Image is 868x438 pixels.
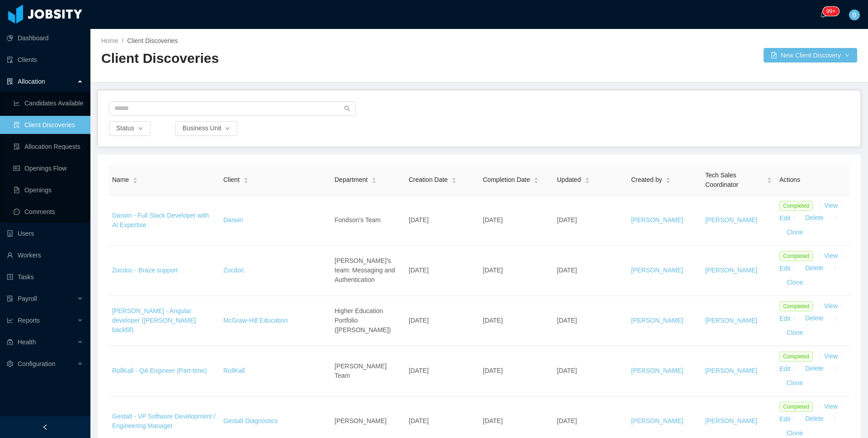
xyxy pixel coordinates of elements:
[779,301,813,311] span: Completed
[133,176,138,179] i: icon: caret-up
[372,176,377,179] i: icon: caret-up
[705,317,757,324] a: [PERSON_NAME]
[533,176,539,182] div: Sort
[479,195,553,246] td: [DATE]
[705,367,757,374] a: [PERSON_NAME]
[127,37,178,44] span: Client Discoveries
[452,176,457,179] i: icon: caret-up
[585,176,590,179] i: icon: caret-up
[14,116,83,134] a: icon: file-searchClient Discoveries
[372,180,377,182] i: icon: caret-down
[779,314,790,322] a: Edit
[824,202,838,209] a: View
[631,175,662,185] span: Created by
[132,176,138,182] div: Sort
[101,37,118,44] a: Home
[557,175,581,185] span: Updated
[798,412,830,426] button: Delete
[631,317,683,324] a: [PERSON_NAME]
[7,29,83,47] a: icon: pie-chartDashboard
[798,261,830,276] button: Delete
[18,338,36,346] span: Health
[223,216,243,224] a: Darwin
[331,346,405,396] td: [PERSON_NAME] Team
[553,246,627,296] td: [DATE]
[112,367,207,374] a: RollKall - QA Engineer (Part-time)
[705,267,757,274] a: [PERSON_NAME]
[553,195,627,246] td: [DATE]
[824,302,838,309] a: View
[764,48,857,62] button: icon: file-addNew Client Discoverydown
[7,78,13,85] i: icon: solution
[779,264,790,271] a: Edit
[331,246,405,296] td: [PERSON_NAME]'s team: Messaging and Authentication
[243,176,249,182] div: Sort
[7,224,83,243] a: icon: robotUsers
[405,246,479,296] td: [DATE]
[109,121,151,136] button: Statusicon: down
[409,175,448,185] span: Creation Date
[666,176,671,179] i: icon: caret-up
[344,105,350,112] i: icon: search
[331,195,405,246] td: Fondson's Team
[101,49,479,68] h2: Client Discoveries
[534,180,539,182] i: icon: caret-down
[133,180,138,182] i: icon: caret-down
[14,138,83,156] a: icon: file-doneAllocation Requests
[405,296,479,346] td: [DATE]
[820,11,826,18] i: icon: bell
[405,346,479,396] td: [DATE]
[779,402,813,412] span: Completed
[767,176,772,182] div: Sort
[631,267,683,274] a: [PERSON_NAME]
[405,195,479,246] td: [DATE]
[175,121,238,136] button: Business Uniticon: down
[112,212,209,229] a: Darwin - Full Stack Developer with AI Expertise
[18,317,40,324] span: Reports
[7,246,83,264] a: icon: userWorkers
[631,367,683,374] a: [PERSON_NAME]
[14,203,83,221] a: icon: messageComments
[479,296,553,346] td: [DATE]
[705,171,763,190] span: Tech Sales Coordinator
[7,51,83,69] a: icon: auditClients
[705,216,757,224] a: [PERSON_NAME]
[18,295,37,302] span: Payroll
[7,361,13,367] i: icon: setting
[223,267,244,274] a: Zocdoc
[335,175,368,185] span: Department
[553,346,627,396] td: [DATE]
[631,216,683,224] a: [PERSON_NAME]
[452,180,457,182] i: icon: caret-down
[112,307,196,333] a: [PERSON_NAME] - Angular developer ([PERSON_NAME] backfill)
[852,10,856,20] span: B
[243,176,248,179] i: icon: caret-up
[779,376,811,390] button: Clone
[223,317,288,324] a: McGraw-Hill Education
[7,295,13,302] i: icon: file-protect
[483,175,530,185] span: Completion Date
[553,296,627,346] td: [DATE]
[779,415,790,422] a: Edit
[767,180,772,182] i: icon: caret-down
[798,362,830,376] button: Delete
[666,180,671,182] i: icon: caret-down
[14,94,83,112] a: icon: line-chartCandidates Available
[243,180,248,182] i: icon: caret-down
[223,175,240,185] span: Client
[18,360,55,367] span: Configuration
[223,367,245,374] a: RollKall
[479,246,553,296] td: [DATE]
[779,365,790,372] a: Edit
[779,276,811,290] button: Clone
[779,176,800,183] span: Actions
[767,176,772,179] i: icon: caret-up
[7,339,13,345] i: icon: medicine-box
[534,176,539,179] i: icon: caret-up
[7,268,83,286] a: icon: profileTasks
[122,37,123,44] span: /
[779,225,811,240] button: Clone
[479,346,553,396] td: [DATE]
[779,251,813,261] span: Completed
[331,296,405,346] td: Higher Education Portfolio ([PERSON_NAME])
